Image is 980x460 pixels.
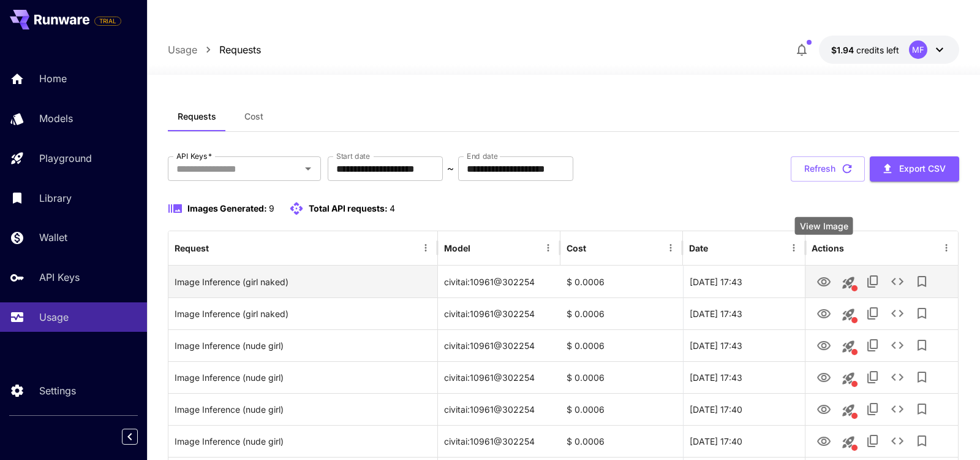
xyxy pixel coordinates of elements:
[861,269,885,294] button: Copy TaskUUID
[683,297,805,329] div: 15 Aug, 2025 17:43
[438,266,560,297] div: civitai:10961@302254
[831,44,899,56] div: $1.9433
[689,243,708,253] div: Date
[309,203,388,213] span: Total API requests:
[885,333,910,358] button: See details
[390,203,395,213] span: 4
[812,364,836,389] button: View Image
[39,383,76,398] p: Settings
[39,151,92,166] p: Playground
[131,426,147,448] div: Collapse sidebar
[567,243,586,253] div: Cost
[785,239,802,256] button: Menu
[438,329,560,361] div: civitai:10961@302254
[795,217,853,235] div: View Image
[836,270,861,295] button: This request includes a reference image. Clicking this will load all other parameters, but for pr...
[438,297,560,329] div: civitai:10961@302254
[467,151,497,161] label: End date
[870,156,959,182] button: Export CSV
[168,42,261,57] nav: breadcrumb
[560,425,683,457] div: $ 0.0006
[540,239,557,256] button: Menu
[444,243,470,253] div: Model
[836,398,861,423] button: This request includes a reference image. Clicking this will load all other parameters, but for pr...
[175,426,431,457] div: Click to copy prompt
[836,366,861,391] button: This request includes a reference image. Clicking this will load all other parameters, but for pr...
[336,151,370,161] label: Start date
[175,362,431,393] div: Click to copy prompt
[662,239,679,256] button: Menu
[269,203,274,213] span: 9
[910,301,934,326] button: Add to library
[812,396,836,421] button: View Image
[791,156,865,182] button: Refresh
[175,394,431,425] div: Click to copy prompt
[210,239,227,256] button: Sort
[683,425,805,457] div: 15 Aug, 2025 17:40
[438,361,560,393] div: civitai:10961@302254
[812,243,844,253] div: Actions
[438,425,560,457] div: civitai:10961@302254
[885,429,910,453] button: See details
[175,266,431,297] div: Click to copy prompt
[175,298,431,329] div: Click to copy prompt
[417,239,434,256] button: Menu
[709,239,726,256] button: Sort
[885,397,910,421] button: See details
[909,40,927,59] div: MF
[560,297,683,329] div: $ 0.0006
[861,365,885,389] button: Copy TaskUUID
[39,270,80,285] p: API Keys
[910,429,934,453] button: Add to library
[683,393,805,425] div: 15 Aug, 2025 17:40
[683,361,805,393] div: 15 Aug, 2025 17:43
[178,111,216,122] span: Requests
[472,239,489,256] button: Sort
[168,42,197,57] a: Usage
[175,330,431,361] div: Click to copy prompt
[560,266,683,297] div: $ 0.0006
[39,191,72,205] p: Library
[219,42,261,57] a: Requests
[812,301,836,326] button: View Image
[95,17,121,26] span: TRIAL
[836,334,861,359] button: This request includes a reference image. Clicking this will load all other parameters, but for pr...
[447,161,454,176] p: ~
[39,310,69,324] p: Usage
[39,71,67,86] p: Home
[39,111,73,126] p: Models
[39,230,67,245] p: Wallet
[910,333,934,358] button: Add to library
[861,333,885,358] button: Copy TaskUUID
[938,239,955,256] button: Menu
[560,393,683,425] div: $ 0.0006
[176,151,212,161] label: API Keys
[244,111,263,122] span: Cost
[175,243,209,253] div: Request
[683,329,805,361] div: 15 Aug, 2025 17:43
[94,13,121,28] span: Add your payment card to enable full platform functionality.
[587,239,605,256] button: Sort
[836,302,861,327] button: This request includes a reference image. Clicking this will load all other parameters, but for pr...
[812,269,836,294] button: View Image
[819,36,959,64] button: $1.9433MF
[683,266,805,297] div: 15 Aug, 2025 17:43
[910,397,934,421] button: Add to library
[861,429,885,453] button: Copy TaskUUID
[122,429,138,445] button: Collapse sidebar
[560,329,683,361] div: $ 0.0006
[856,45,899,55] span: credits left
[300,160,317,177] button: Open
[812,428,836,453] button: View Image
[187,203,267,213] span: Images Generated:
[812,332,836,358] button: View Image
[910,269,934,294] button: Add to library
[861,397,885,421] button: Copy TaskUUID
[560,361,683,393] div: $ 0.0006
[885,269,910,294] button: See details
[885,301,910,326] button: See details
[831,45,856,55] span: $1.94
[438,393,560,425] div: civitai:10961@302254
